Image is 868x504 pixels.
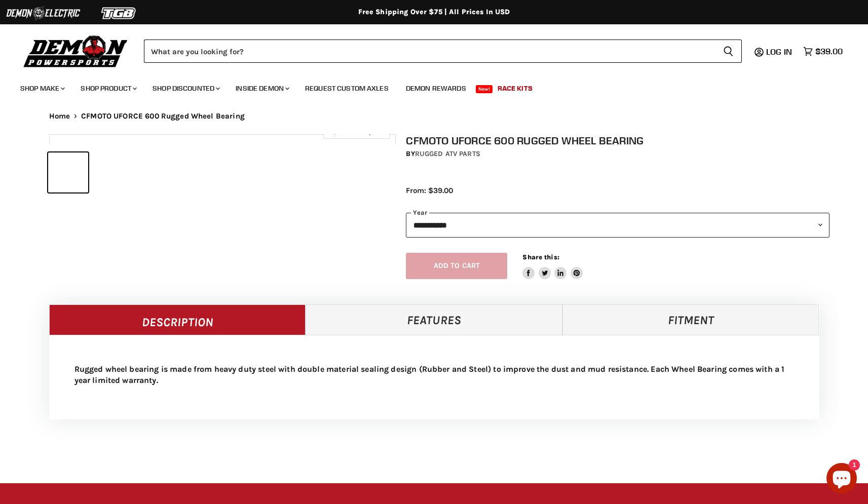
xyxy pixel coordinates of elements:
p: Rugged wheel bearing is made from heavy duty steel with double material sealing design (Rubber an... [74,364,794,386]
a: Shop Make [13,78,71,99]
h1: CFMOTO UFORCE 600 Rugged Wheel Bearing [406,134,829,147]
img: Demon Powersports [20,33,131,69]
span: Share this: [522,253,559,261]
a: Log in [762,47,798,56]
a: Race Kits [490,78,540,99]
span: Click to expand [328,128,385,135]
inbox-online-store-chat: Shopify online store chat [823,463,860,496]
a: Home [49,112,70,121]
span: Log in [766,47,792,57]
a: Shop Discounted [145,78,226,99]
a: $39.00 [798,44,848,59]
span: From: $39.00 [406,186,453,195]
button: Search [715,40,742,63]
span: $39.00 [815,47,843,56]
a: Description [49,304,306,335]
a: Shop Product [73,78,143,99]
a: Inside Demon [228,78,295,99]
aside: Share this: [522,253,583,280]
a: Request Custom Axles [297,78,396,99]
div: Free Shipping Over $75 | All Prices In USD [29,8,840,17]
a: Fitment [562,304,819,335]
span: New! [476,85,493,93]
img: Demon Electric Logo 2 [5,4,81,23]
form: Product [144,40,742,63]
img: TGB Logo 2 [81,4,157,23]
a: Features [306,304,562,335]
ul: Main menu [13,74,840,99]
div: by [406,148,829,160]
a: Rugged ATV Parts [415,149,480,158]
nav: Breadcrumbs [29,112,840,121]
select: year [406,213,829,238]
input: Search [144,40,715,63]
span: CFMOTO UFORCE 600 Rugged Wheel Bearing [81,112,245,121]
button: IMAGE thumbnail [48,152,88,192]
a: Demon Rewards [398,78,474,99]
